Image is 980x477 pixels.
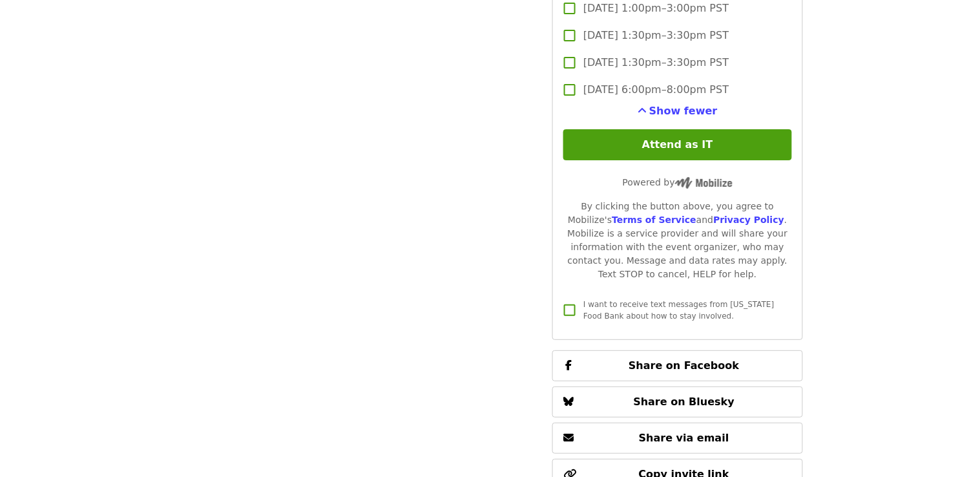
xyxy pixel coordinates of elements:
span: Share via email [639,432,729,444]
button: Share via email [552,423,802,454]
span: [DATE] 1:30pm–3:30pm PST [583,28,729,43]
span: [DATE] 1:00pm–3:00pm PST [583,1,729,16]
button: Attend as IT [563,129,791,160]
span: [DATE] 1:30pm–3:30pm PST [583,55,729,70]
a: Terms of Service [612,215,696,225]
a: Privacy Policy [713,215,784,225]
div: By clicking the button above, you agree to Mobilize's and . Mobilize is a service provider and wi... [563,200,791,281]
button: See more timeslots [638,103,718,119]
span: [DATE] 6:00pm–8:00pm PST [583,82,729,98]
span: Share on Bluesky [634,396,735,408]
span: Share on Facebook [629,359,739,372]
span: Powered by [623,177,733,187]
span: I want to receive text messages from [US_STATE] Food Bank about how to stay involved. [583,300,774,321]
span: Show fewer [649,105,718,117]
img: Powered by Mobilize [675,177,733,189]
button: Share on Bluesky [552,387,802,418]
button: Share on Facebook [552,350,802,381]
